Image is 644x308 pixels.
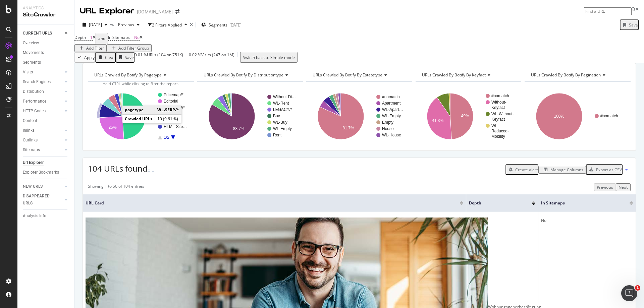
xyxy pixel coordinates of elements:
text: Rent [273,133,282,138]
text: #nomatch [382,95,400,100]
text: #nomatch [491,94,509,99]
div: Visits [23,69,33,76]
div: No [541,218,633,224]
td: Crawled URLs [122,115,155,123]
h4: URLs Crawled By Botify By estatetype [311,70,406,80]
button: Previous [594,183,616,191]
h4: URLs Crawled By Botify By keyfact [421,70,516,80]
text: 25% [109,125,117,130]
button: Apply [74,52,95,63]
div: times [190,23,193,27]
div: Add Filter Group [118,45,149,51]
div: - [152,165,154,176]
div: 0.01 % URLs ( 104 on 751K ) [135,52,183,63]
td: WL-SERP/* [155,106,182,114]
text: House [382,127,394,131]
div: A chart. [88,87,193,145]
text: WL-Apart… [382,108,403,112]
a: Sitemaps [23,146,63,153]
div: Content [23,117,37,124]
text: WL-Rent [273,101,289,106]
text: 83.7% [233,126,244,131]
button: 2 Filters Applied [148,19,190,30]
button: Add Filter [74,44,107,52]
div: URL Explorer [80,5,134,17]
div: A chart. [197,87,302,145]
text: 1/2 [164,135,169,140]
div: NEW URLS [23,183,43,190]
text: WL-Without- [491,112,514,117]
span: = [131,35,133,40]
a: Inlinks [23,127,63,134]
span: Depth [469,200,522,206]
text: Reduced- [491,129,509,134]
span: URLs Crawled By Botify By distributiontype [204,72,283,78]
button: Previous [115,19,142,30]
h4: URLs Crawled By Botify By pagetype [93,70,188,80]
div: 2 Filters Applied [152,22,182,28]
iframe: Intercom live chat [621,285,637,301]
div: and [98,34,105,43]
text: Editorial [164,99,178,104]
button: Add Filter Group [107,44,152,52]
button: Save [116,52,135,63]
a: Overview [23,40,69,47]
button: [DATE] [80,19,110,30]
svg: A chart. [306,87,411,145]
span: URL Card [86,200,458,206]
button: Next [616,183,631,191]
span: 2025 Sep. 19th [89,22,102,27]
a: Distribution [23,88,63,95]
input: Find a URL [584,7,632,15]
text: 100% [554,114,565,119]
button: Switch back to Simple mode [240,52,298,63]
div: HTTP Codes [23,108,46,115]
a: Performance [23,98,63,105]
span: 1 [635,285,640,291]
text: Empty [382,120,393,125]
div: Distribution [23,88,44,95]
span: No [134,35,140,40]
span: Hold CTRL while clicking to filter the report. [103,81,179,86]
div: SiteCrawler [23,11,69,19]
div: [DOMAIN_NAME] [137,8,173,15]
text: WL-Empty [273,127,292,131]
h4: URLs Crawled By Botify By distributiontype [202,70,297,80]
span: In Sitemaps [108,35,130,40]
div: Analytics [23,5,69,11]
div: Analysis Info [23,212,46,220]
div: Outlinks [23,137,38,144]
h4: URLs Crawled By Botify By pagination [530,70,625,80]
text: Without-Di… [273,95,296,100]
text: WL-Empty [382,114,401,119]
a: CURRENT URLS [23,30,63,37]
a: NEW URLS [23,183,63,190]
span: Depth [74,35,86,40]
a: Segments [23,59,69,66]
button: Save [620,19,639,30]
text: 41.3% [432,118,443,123]
text: #nomatch [600,114,618,119]
div: Segments [23,59,41,66]
div: Apply [84,55,95,60]
a: Visits [23,69,63,76]
text: Keyfact [491,106,505,110]
a: DISAPPEARED URLS [23,193,63,207]
div: A chart. [416,87,521,145]
div: Add Filter [86,45,104,51]
text: WL-Buy [273,120,287,125]
text: HTML-Site… [164,125,187,129]
button: Clear [95,52,116,63]
a: Search Engines [23,78,63,85]
span: URLs Crawled By Botify By pagination [531,72,601,78]
button: and [96,33,108,44]
div: Export as CSV [596,167,622,173]
span: 104 URLs found [88,163,148,174]
div: Url Explorer [23,159,44,166]
div: Movements [23,49,44,56]
div: 1 [469,218,535,224]
div: Create alert [515,167,538,173]
button: Segments[DATE] [199,19,244,30]
button: Export as CSV [586,164,623,175]
span: In Sitemaps [541,200,620,206]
